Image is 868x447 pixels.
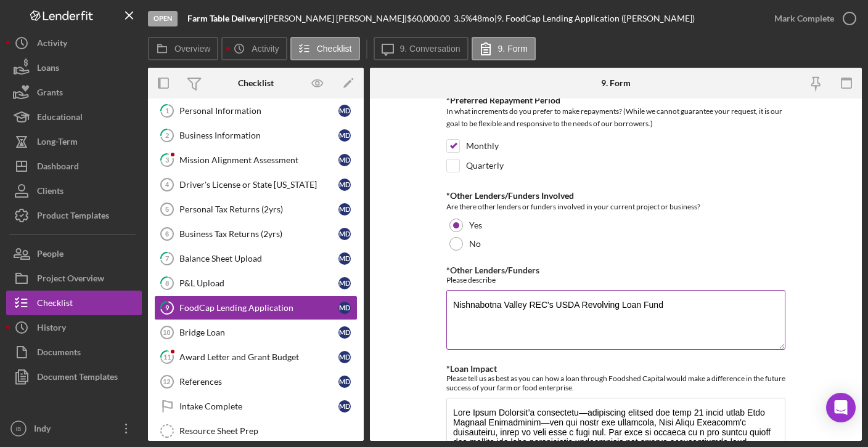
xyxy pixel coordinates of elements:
[187,13,263,23] b: Farm Table Delivery
[446,290,785,349] textarea: Nishnabotna Valley REC's USDA Revolving Loan Fund
[338,277,351,289] div: M D
[374,37,469,60] button: 9. Conversation
[179,254,338,264] div: Balance Sheet Upload
[338,351,351,363] div: M D
[154,394,358,419] a: Intake CompleteMD
[6,203,142,228] button: Product Templates
[179,204,338,214] div: Personal Tax Returns (2yrs)
[6,315,142,340] button: History
[774,6,834,31] div: Mark Complete
[165,279,169,287] tspan: 8
[37,291,73,318] div: Checklist
[6,179,142,203] a: Clients
[400,44,461,54] label: 9. Conversation
[466,140,499,152] label: Monthly
[472,14,494,23] div: 48 mo
[6,241,142,266] button: People
[446,105,785,133] div: In what increments do you prefer to make repayments? (While we cannot guarantee your request, it ...
[154,197,358,222] a: 5Personal Tax Returns (2yrs)MD
[179,303,338,313] div: FoodCap Lending Application
[338,228,351,240] div: M D
[179,278,338,288] div: P&L Upload
[290,37,360,60] button: Checklist
[446,265,539,275] label: *Other Lenders/Funders
[469,239,481,249] label: No
[165,304,170,312] tspan: 9
[163,378,170,385] tspan: 12
[446,95,785,105] div: *Preferred Repayment Period
[154,271,358,296] a: 8P&L UploadMD
[762,6,862,31] button: Mark Complete
[154,222,358,246] a: 6Business Tax Returns (2yrs)MD
[165,230,169,238] tspan: 6
[179,377,338,387] div: References
[472,37,536,60] button: 9. Form
[446,275,785,284] div: Please describe
[37,364,118,392] div: Document Templates
[154,99,358,123] a: 1Personal InformationMD
[154,320,358,345] a: 10Bridge LoanMD
[6,340,142,364] button: Documents
[498,44,528,54] label: 9. Form
[6,364,142,389] button: Document Templates
[446,363,497,374] label: *Loan Impact
[338,376,351,388] div: M D
[154,345,358,369] a: 11Award Letter and Grant BudgetMD
[163,353,171,361] tspan: 11
[179,180,338,190] div: Driver's License or State [US_STATE]
[338,105,351,117] div: M D
[6,266,142,291] button: Project Overview
[338,203,351,215] div: M D
[466,159,504,172] label: Quarterly
[179,328,338,337] div: Bridge Loan
[154,246,358,271] a: 7Balance Sheet UploadMD
[37,315,66,343] div: History
[37,80,63,108] div: Grants
[37,55,59,83] div: Loans
[407,14,454,23] div: $60,000.00
[454,14,472,23] div: 3.5 %
[469,220,482,230] label: Yes
[338,252,351,265] div: M D
[37,129,78,157] div: Long-Term
[6,55,142,80] button: Loans
[6,129,142,154] a: Long-Term
[338,129,351,142] div: M D
[179,155,338,165] div: Mission Alignment Assessment
[37,241,63,269] div: People
[6,154,142,179] button: Dashboard
[179,106,338,116] div: Personal Information
[601,78,631,88] div: 9. Form
[165,181,170,188] tspan: 4
[187,14,266,23] div: |
[6,105,142,129] button: Educational
[179,352,338,362] div: Award Letter and Grant Budget
[154,296,358,320] a: 9FoodCap Lending ApplicationMD
[266,14,407,23] div: [PERSON_NAME] [PERSON_NAME] |
[338,302,351,314] div: M D
[179,131,338,140] div: Business Information
[446,191,785,201] div: *Other Lenders/Funders Involved
[6,80,142,105] button: Grants
[826,393,856,422] div: Open Intercom Messenger
[6,31,142,55] a: Activity
[317,44,352,54] label: Checklist
[179,229,338,239] div: Business Tax Returns (2yrs)
[446,374,785,392] div: Please tell us as best as you can how a loan through Foodshed Capital would make a difference in ...
[154,172,358,197] a: 4Driver's License or State [US_STATE]MD
[494,14,695,23] div: | 9. FoodCap Lending Application ([PERSON_NAME])
[174,44,210,54] label: Overview
[37,179,63,206] div: Clients
[338,179,351,191] div: M D
[165,254,170,262] tspan: 7
[338,326,351,339] div: M D
[154,419,358,443] a: Resource Sheet Prep
[221,37,287,60] button: Activity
